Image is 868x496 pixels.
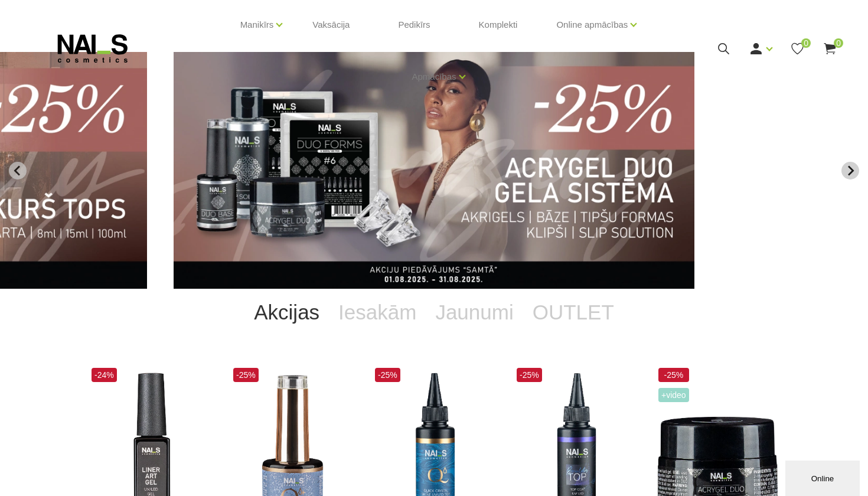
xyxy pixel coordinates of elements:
[785,458,862,496] iframe: chat widget
[233,368,259,382] span: -25%
[658,368,689,382] span: -25%
[375,368,400,382] span: -25%
[834,38,843,48] span: 0
[523,289,624,336] a: OUTLET
[240,1,274,48] a: Manikīrs
[801,38,811,48] span: 0
[823,41,837,56] a: 0
[92,368,117,382] span: -24%
[658,388,689,402] span: +Video
[412,53,456,100] a: Apmācības
[517,368,542,382] span: -25%
[556,1,628,48] a: Online apmācības
[244,289,329,336] a: Akcijas
[329,289,426,336] a: Iesakām
[790,41,805,56] a: 0
[174,52,694,289] li: 6 of 11
[841,162,859,180] button: Next slide
[426,289,523,336] a: Jaunumi
[9,162,27,180] button: Previous slide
